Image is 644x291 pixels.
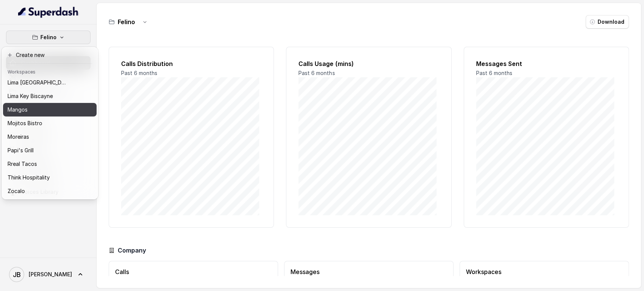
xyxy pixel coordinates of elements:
[8,132,29,141] p: Moreiras
[8,105,28,114] p: Mangos
[3,65,97,77] header: Workspaces
[3,48,97,62] button: Create new
[8,173,50,182] p: Think Hospitality
[2,47,98,199] div: Felino
[8,78,68,87] p: Lima [GEOGRAPHIC_DATA]
[40,33,57,42] p: Felino
[8,159,37,168] p: Rreal Tacos
[8,92,53,101] p: Lima Key Biscayne
[8,119,42,128] p: Mojitos Bistro
[6,31,91,44] button: Felino
[8,187,25,196] p: Zocalo
[8,146,34,155] p: Papi's Grill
